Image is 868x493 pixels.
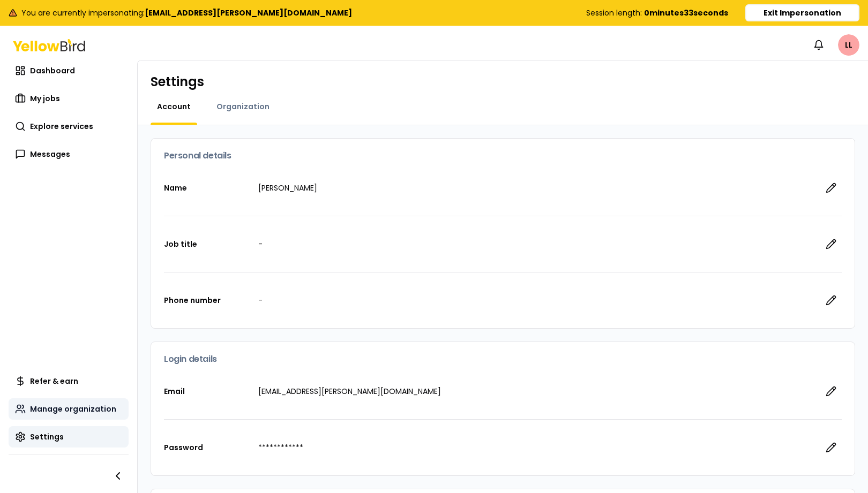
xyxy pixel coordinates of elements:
span: Refer & earn [30,376,78,386]
span: Dashboard [30,65,75,76]
p: - [258,239,812,249]
span: Manage organization [30,404,116,414]
span: Settings [30,431,64,442]
span: You are currently impersonating: [21,7,352,18]
button: Exit Impersonation [745,4,859,21]
div: Session length: [586,7,728,18]
a: My jobs [9,88,129,109]
b: [EMAIL_ADDRESS][PERSON_NAME][DOMAIN_NAME] [145,7,352,18]
span: My jobs [30,93,60,104]
span: LL [838,34,859,56]
p: Email [164,386,250,397]
p: Name [164,183,250,193]
span: Messages [30,149,70,160]
p: - [258,295,812,306]
span: Organization [216,101,270,112]
a: Manage organization [9,398,129,420]
b: 0 minutes 33 seconds [644,7,728,18]
a: Settings [9,426,129,448]
p: Password [164,442,250,453]
h1: Settings [151,73,855,90]
p: [EMAIL_ADDRESS][PERSON_NAME][DOMAIN_NAME] [258,386,812,397]
a: Messages [9,143,129,165]
a: Account [151,101,197,112]
a: Explore services [9,116,129,137]
a: Dashboard [9,60,129,81]
h3: Login details [164,355,842,363]
a: Refer & earn [9,370,129,392]
p: Phone number [164,295,250,306]
span: Explore services [30,121,93,132]
a: Organization [210,101,276,112]
h3: Personal details [164,151,842,160]
p: Job title [164,239,250,249]
span: Account [157,101,191,112]
p: [PERSON_NAME] [258,183,812,193]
